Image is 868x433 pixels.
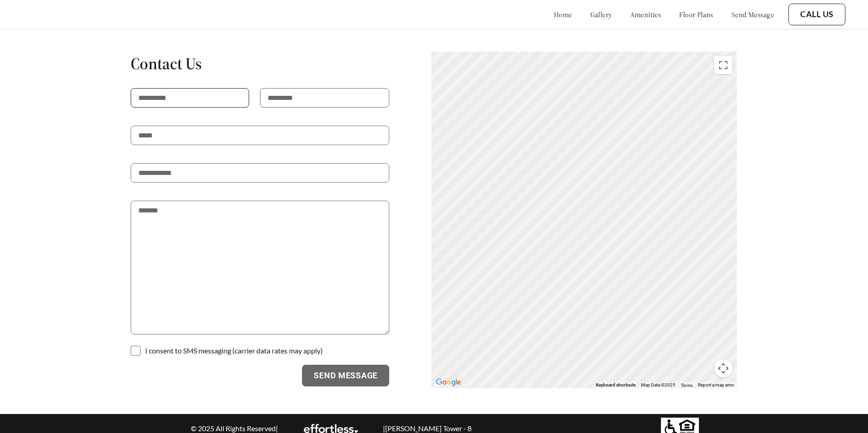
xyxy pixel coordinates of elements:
[714,359,732,377] button: Map camera controls
[554,10,572,19] a: home
[590,10,612,19] a: gallery
[681,382,693,388] a: Terms (opens in new tab)
[800,9,834,19] a: Call Us
[434,377,463,388] a: Open this area in Google Maps (opens a new window)
[186,424,283,433] p: © 2025 All Rights Reserved |
[304,424,358,433] img: EA Logo
[302,365,389,386] button: Send Message
[679,10,713,19] a: floor plans
[630,10,661,19] a: amenities
[698,382,734,387] a: Report a map error
[434,377,463,388] img: Google
[731,10,774,19] a: send message
[641,382,675,387] span: Map Data ©2025
[714,56,732,74] button: Toggle fullscreen view
[596,382,636,388] button: Keyboard shortcuts
[788,4,845,25] button: Call Us
[131,53,389,74] h1: Contact Us
[379,424,475,433] p: | [PERSON_NAME] Tower - 8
